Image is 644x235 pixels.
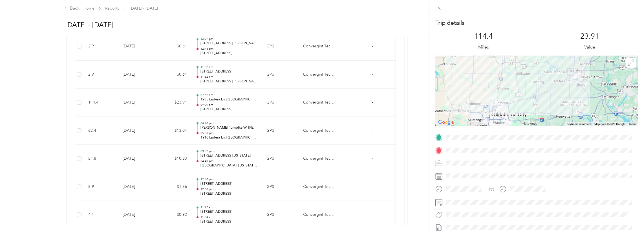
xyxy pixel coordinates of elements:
a: Terms (opens in new tab) [628,122,636,126]
p: 23.91 [580,32,599,41]
span: Map data ©2025 Google [594,122,625,126]
div: TO [489,187,494,193]
button: Keyboard shortcuts [567,122,591,126]
img: Google [437,119,455,126]
p: 114.4 [474,32,493,41]
p: Miles [478,44,489,51]
iframe: Everlance-gr Chat Button Frame [612,203,644,235]
p: Trip details [435,19,464,27]
p: Value [584,44,595,51]
a: Open this area in Google Maps (opens a new window) [437,119,455,126]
